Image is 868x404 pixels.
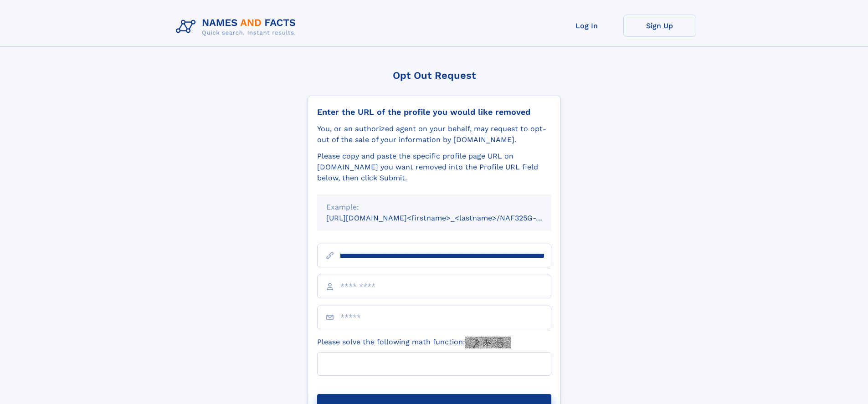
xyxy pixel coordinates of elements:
[317,123,551,145] div: You, or an authorized agent on your behalf, may request to opt-out of the sale of your informatio...
[172,15,303,39] img: Logo Names and Facts
[317,107,551,117] div: Enter the URL of the profile you would like removed
[550,15,623,37] a: Log In
[317,337,511,348] label: Please solve the following math function:
[623,15,696,37] a: Sign Up
[326,202,542,213] div: Example:
[326,214,569,222] small: [URL][DOMAIN_NAME]<firstname>_<lastname>/NAF325G-xxxxxxxx
[317,151,551,184] div: Please copy and paste the specific profile page URL on [DOMAIN_NAME] you want removed into the Pr...
[308,70,561,81] div: Opt Out Request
